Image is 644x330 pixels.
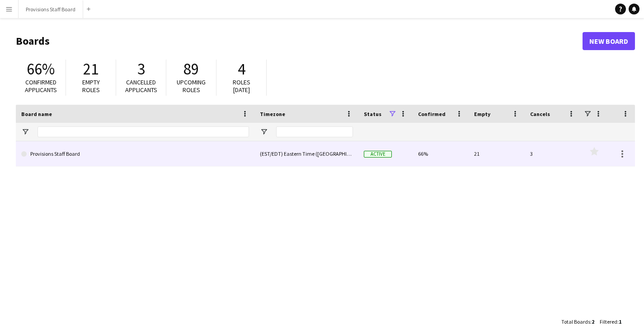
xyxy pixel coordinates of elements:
[413,141,469,166] div: 66%
[177,78,206,94] span: Upcoming roles
[592,318,594,325] span: 2
[238,59,245,79] span: 4
[83,59,99,79] span: 21
[233,78,250,94] span: Roles [DATE]
[530,111,550,117] span: Cancels
[16,34,583,48] h1: Boards
[125,78,157,94] span: Cancelled applicants
[137,59,145,79] span: 3
[21,111,52,117] span: Board name
[38,126,249,137] input: Board name Filter Input
[276,126,353,137] input: Timezone Filter Input
[260,128,268,136] button: Open Filter Menu
[418,111,446,117] span: Confirmed
[364,151,392,158] span: Active
[21,128,29,136] button: Open Filter Menu
[260,111,285,117] span: Timezone
[25,78,57,94] span: Confirmed applicants
[525,141,581,166] div: 3
[561,318,590,325] span: Total Boards
[183,59,199,79] span: 89
[19,0,83,18] button: Provisions Staff Board
[364,111,381,117] span: Status
[619,318,621,325] span: 1
[583,32,635,50] a: New Board
[600,318,617,325] span: Filtered
[254,141,358,166] div: (EST/EDT) Eastern Time ([GEOGRAPHIC_DATA] & [GEOGRAPHIC_DATA])
[82,78,100,94] span: Empty roles
[474,111,490,117] span: Empty
[21,141,249,167] a: Provisions Staff Board
[27,59,55,79] span: 66%
[469,141,525,166] div: 21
